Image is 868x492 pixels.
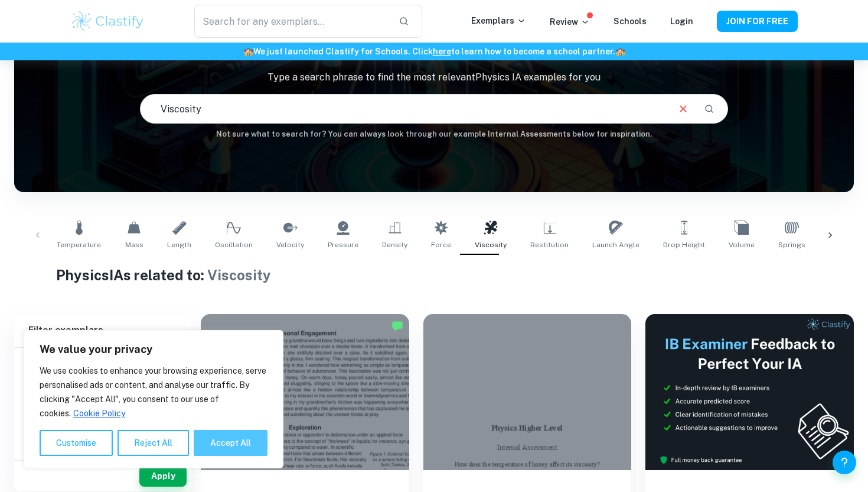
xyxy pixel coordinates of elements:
input: E.g. harmonic motion analysis, light diffraction experiments, sliding objects down a ramp... [141,92,667,125]
span: Drop Height [663,239,705,250]
a: here [433,47,451,56]
span: 🏫 [615,47,625,56]
img: Marked [391,320,403,332]
span: Viscosity [475,239,507,250]
span: Velocity [276,239,304,250]
button: JOIN FOR FREE [717,11,798,32]
span: Mass [125,239,143,250]
span: Springs [778,239,805,250]
button: Help and Feedback [833,451,856,474]
a: Cookie Policy [73,408,126,419]
h6: We just launched Clastify for Schools. Click to learn how to become a school partner. [2,45,866,58]
span: Volume [729,239,755,250]
p: We use cookies to enhance your browsing experience, serve personalised ads or content, and analys... [40,364,267,420]
span: 🏫 [243,47,253,56]
span: Density [382,239,407,250]
h6: Filter exemplars [14,314,191,347]
div: We value your privacy [24,330,283,468]
h6: Not sure what to search for? You can always look through our example Internal Assessments below f... [14,128,854,140]
button: Clear [672,98,694,120]
button: Customise [40,430,113,456]
p: We value your privacy [40,342,267,357]
span: Length [167,239,191,250]
span: Force [431,239,451,250]
img: Clastify logo [70,9,145,33]
input: Search for any exemplars... [194,5,389,38]
h1: Physics IAs related to: [56,264,812,286]
span: Oscillation [215,239,253,250]
button: Reject All [118,430,189,456]
button: Apply [139,465,187,487]
img: Thumbnail [645,314,854,470]
span: Temperature [57,239,101,250]
span: Restitution [530,239,569,250]
button: Accept All [194,430,267,456]
p: Exemplars [471,14,526,27]
span: Viscosity [207,267,271,283]
a: Schools [614,17,647,26]
a: Login [670,17,693,26]
span: Pressure [328,239,358,250]
p: Type a search phrase to find the most relevant Physics IA examples for you [14,70,854,85]
span: Launch Angle [592,239,639,250]
p: Review [550,15,590,28]
button: Search [699,99,719,119]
